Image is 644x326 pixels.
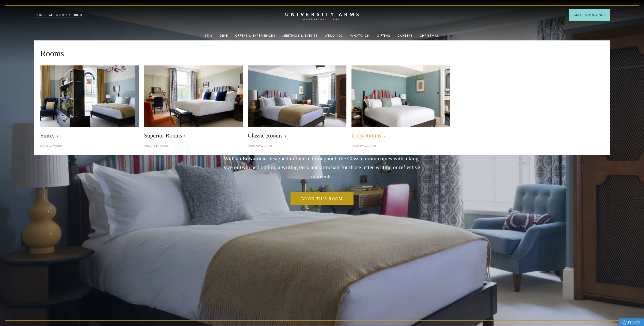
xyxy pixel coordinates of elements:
[144,144,243,149] p: From £249/night
[248,65,346,127] img: image-7eccef6fe4fe90343db89eb79f703814c40db8b4-400x250-jpg
[398,34,413,40] a: Careers
[248,132,346,139] span: Classic Rooms
[40,144,139,149] p: From £459/night
[248,144,346,149] p: From £229/night
[351,65,450,142] a: image-0c4e569bfe2498b75de12d7d88bf10a1f5f839d4-400x250-jpg Cosy Rooms
[40,132,139,139] span: Suites
[40,65,139,142] a: image-21e87f5add22128270780cf7737b92e839d7d65d-400x250-jpg Suites
[34,13,82,17] a: 3D TOUR:TAKE A LOOK AROUND
[285,13,359,20] a: Home
[40,65,139,127] img: image-21e87f5add22128270780cf7737b92e839d7d65d-400x250-jpg
[574,13,605,17] span: Make a Booking
[622,320,627,324] img: Privacy
[377,34,390,40] a: Gifting
[40,47,64,60] span: Rooms
[619,318,644,326] a: Privacy
[351,144,450,149] p: From £209/night
[205,34,213,40] a: Stay
[144,65,243,127] img: image-5bdf0f703dacc765be5ca7f9d527278f30b65e65-400x250-jpg
[282,34,318,40] a: Meetings & Events
[248,65,346,142] a: image-7eccef6fe4fe90343db89eb79f703814c40db8b4-400x250-jpg Classic Rooms
[290,192,354,205] a: Book this room
[604,14,605,16] img: Arrow icon
[144,65,243,142] a: image-5bdf0f703dacc765be5ca7f9d527278f30b65e65-400x250-jpg Superior Rooms
[221,154,423,181] p: With an Edwardian-designed influence throughout, the Classic room comes with a king-size or twin ...
[325,34,343,40] a: Weddings
[420,34,439,40] a: Christmas
[351,132,450,139] span: Cosy Rooms
[144,132,243,139] span: Superior Rooms
[350,34,370,40] a: What's On
[569,9,610,21] button: Make a BookingArrow icon
[220,34,228,40] a: Dine
[235,34,275,40] a: Offers & Experiences
[344,61,458,131] img: image-0c4e569bfe2498b75de12d7d88bf10a1f5f839d4-400x250-jpg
